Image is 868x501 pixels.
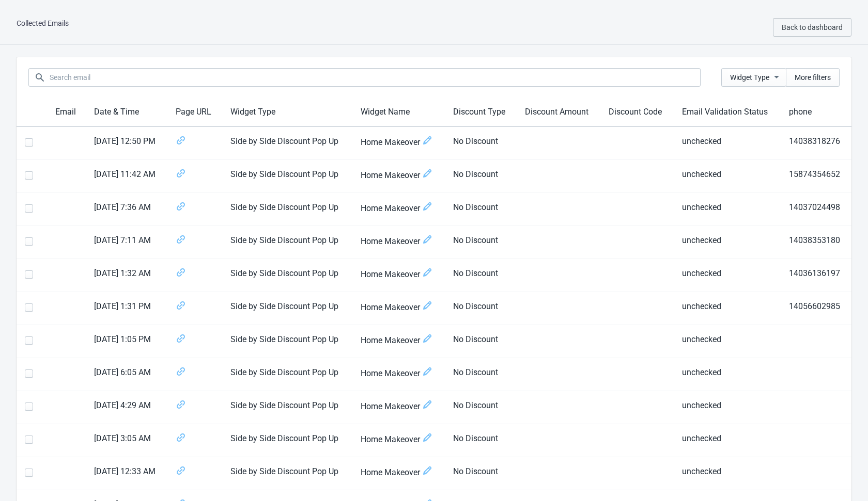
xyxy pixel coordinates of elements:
[781,292,851,325] td: 14056602985
[361,300,437,314] span: Home Makeover
[352,98,445,127] th: Widget Name
[222,193,352,226] td: Side by Side Discount Pop Up
[781,193,851,226] td: 14037024498
[786,68,840,87] button: More filters
[674,457,781,490] td: unchecked
[361,267,437,281] span: Home Makeover
[361,135,437,149] span: Home Makeover
[781,160,851,193] td: 15874354652
[361,465,437,479] span: Home Makeover
[445,193,517,226] td: No Discount
[49,68,701,87] input: Search email
[86,391,167,424] td: [DATE] 4:29 AM
[222,127,352,160] td: Side by Side Discount Pop Up
[86,259,167,292] td: [DATE] 1:32 AM
[361,201,437,215] span: Home Makeover
[674,193,781,226] td: unchecked
[222,424,352,457] td: Side by Side Discount Pop Up
[795,73,831,82] span: More filters
[86,226,167,259] td: [DATE] 7:11 AM
[825,460,858,491] iframe: chat widget
[674,259,781,292] td: unchecked
[222,160,352,193] td: Side by Side Discount Pop Up
[86,160,167,193] td: [DATE] 11:42 AM
[222,292,352,325] td: Side by Side Discount Pop Up
[445,160,517,193] td: No Discount
[517,98,600,127] th: Discount Amount
[445,424,517,457] td: No Discount
[781,127,851,160] td: 14038318276
[361,432,437,446] span: Home Makeover
[222,98,352,127] th: Widget Type
[86,325,167,358] td: [DATE] 1:05 PM
[361,366,437,380] span: Home Makeover
[86,457,167,490] td: [DATE] 12:33 AM
[445,358,517,391] td: No Discount
[672,321,858,455] iframe: chat widget
[445,226,517,259] td: No Discount
[361,168,437,182] span: Home Makeover
[674,127,781,160] td: unchecked
[445,127,517,160] td: No Discount
[600,98,673,127] th: Discount Code
[86,292,167,325] td: [DATE] 1:31 PM
[222,391,352,424] td: Side by Side Discount Pop Up
[674,226,781,259] td: unchecked
[361,333,437,347] span: Home Makeover
[781,98,851,127] th: phone
[445,259,517,292] td: No Discount
[445,391,517,424] td: No Discount
[445,98,517,127] th: Discount Type
[222,325,352,358] td: Side by Side Discount Pop Up
[445,292,517,325] td: No Discount
[167,98,222,127] th: Page URL
[674,98,781,127] th: Email Validation Status
[361,234,437,248] span: Home Makeover
[86,98,167,127] th: Date & Time
[222,457,352,490] td: Side by Side Discount Pop Up
[86,193,167,226] td: [DATE] 7:36 AM
[781,259,851,292] td: 14036136197
[86,424,167,457] td: [DATE] 3:05 AM
[86,127,167,160] td: [DATE] 12:50 PM
[445,325,517,358] td: No Discount
[222,226,352,259] td: Side by Side Discount Pop Up
[674,292,781,325] td: unchecked
[674,160,781,193] td: unchecked
[445,457,517,490] td: No Discount
[773,18,851,37] button: Back to dashboard
[721,68,786,87] button: Widget Type
[222,358,352,391] td: Side by Side Discount Pop Up
[781,226,851,259] td: 14038353180
[222,259,352,292] td: Side by Side Discount Pop Up
[730,73,769,82] span: Widget Type
[86,358,167,391] td: [DATE] 6:05 AM
[361,399,437,413] span: Home Makeover
[782,23,843,31] span: Back to dashboard
[47,98,86,127] th: Email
